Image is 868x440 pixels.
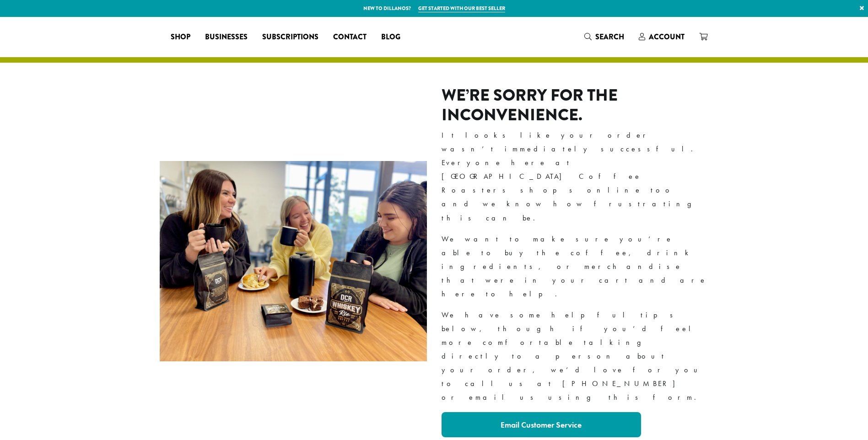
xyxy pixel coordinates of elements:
span: Account [649,32,685,42]
a: Email Customer Service [442,412,641,437]
span: Subscriptions [262,32,318,43]
span: Businesses [205,32,248,43]
span: Blog [381,32,400,43]
span: Contact [333,32,367,43]
span: Search [595,32,624,42]
h2: We’re sorry for the inconvenience. [442,86,709,125]
a: Get started with our best seller [418,5,505,12]
p: It looks like your order wasn’t immediately successful. Everyone here at [GEOGRAPHIC_DATA] Coffee... [442,129,709,225]
a: Search [577,29,631,44]
p: We want to make sure you’re able to buy the coffee, drink ingredients, or merchandise that were i... [442,232,709,301]
a: Shop [163,30,198,44]
strong: Email Customer Service [501,419,582,430]
p: We have some helpful tips below, though if you’d feel more comfortable talking directly to a pers... [442,308,709,405]
span: Shop [171,32,190,43]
